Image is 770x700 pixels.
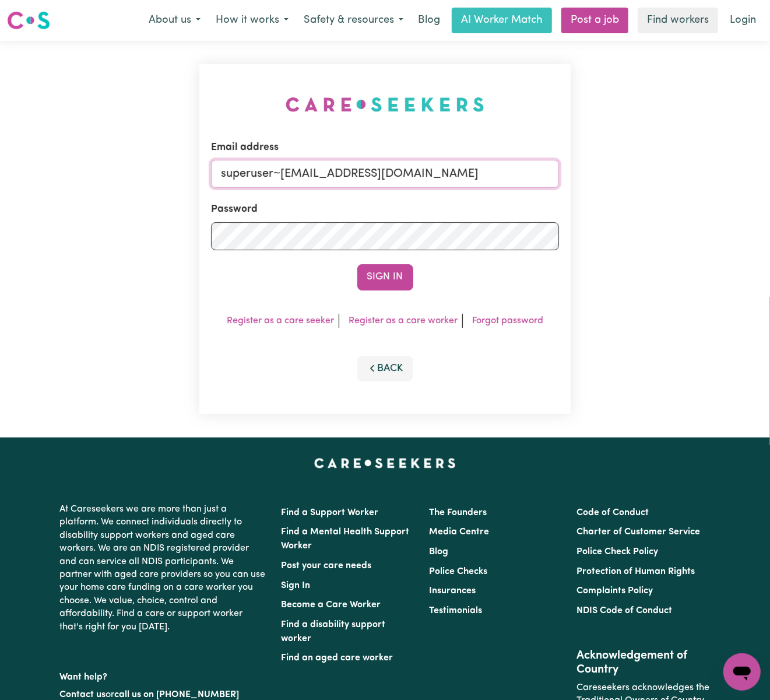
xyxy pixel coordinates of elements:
[141,8,208,33] button: About us
[576,567,695,576] a: Protection of Human Rights
[429,567,487,576] a: Police Checks
[7,7,50,34] a: Careseekers logo
[7,10,50,31] img: Careseekers logo
[208,8,296,33] button: How it works
[357,356,413,381] button: Back
[576,527,700,537] a: Charter of Customer Service
[60,690,106,699] a: Contact us
[296,8,411,33] button: Safety & resources
[576,606,672,615] a: NDIS Code of Conduct
[411,8,447,33] a: Blog
[282,527,410,551] a: Find a Mental Health Support Worker
[211,140,279,155] label: Email address
[576,547,658,556] a: Police Check Policy
[429,606,482,615] a: Testimonials
[282,561,372,570] a: Post your care needs
[115,690,240,699] a: call us on [PHONE_NUMBER]
[561,8,628,33] a: Post a job
[429,547,448,556] a: Blog
[452,8,552,33] a: AI Worker Match
[576,649,710,677] h2: Acknowledgement of Country
[357,264,413,290] button: Sign In
[282,653,393,663] a: Find an aged care worker
[638,8,718,33] a: Find workers
[429,527,489,537] a: Media Centre
[282,508,379,517] a: Find a Support Worker
[576,586,653,596] a: Complaints Policy
[211,202,258,217] label: Password
[211,160,559,188] input: Email address
[723,8,763,33] a: Login
[282,581,311,590] a: Sign In
[723,653,761,691] iframe: Button to launch messaging window
[282,620,386,643] a: Find a disability support worker
[576,508,649,517] a: Code of Conduct
[349,316,458,325] a: Register as a care worker
[282,600,381,610] a: Become a Care Worker
[314,459,456,468] a: Careseekers home page
[429,508,487,517] a: The Founders
[429,586,476,596] a: Insurances
[60,498,268,638] p: At Careseekers we are more than just a platform. We connect individuals directly to disability su...
[60,666,268,684] p: Want help?
[472,316,543,325] a: Forgot password
[227,316,334,325] a: Register as a care seeker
